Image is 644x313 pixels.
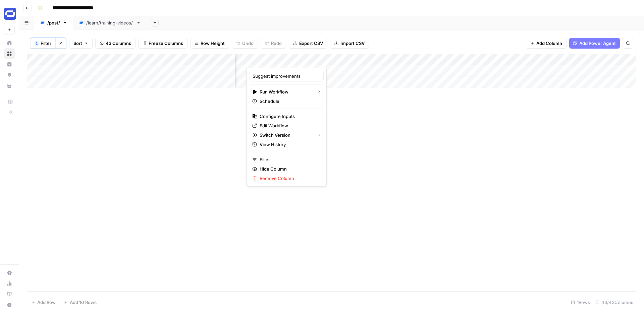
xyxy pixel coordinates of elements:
[86,19,133,26] div: /learn/training-videos/
[4,70,15,80] a: Opportunities
[73,40,82,47] span: Sort
[95,38,136,49] button: 43 Columns
[260,98,318,105] span: Schedule
[260,166,318,172] span: Hide Column
[242,40,254,47] span: Undo
[579,40,616,47] span: Add Power Agent
[4,80,15,91] a: Your Data
[36,41,38,46] span: 1
[201,40,225,47] span: Row Height
[261,38,286,49] button: Redo
[34,16,73,29] a: /post/
[260,88,312,95] span: Run Workflow
[260,175,318,182] span: Remove Column
[60,297,101,308] button: Add 10 Rows
[27,297,60,308] button: Add Row
[138,38,187,49] button: Freeze Columns
[330,38,369,49] button: Import CSV
[73,16,147,29] a: /learn/training-videos/
[340,40,365,47] span: Import CSV
[4,5,15,22] button: Workspace: Synthesia
[37,299,56,306] span: Add Row
[70,299,97,306] span: Add 10 Rows
[4,267,15,278] a: Settings
[260,132,312,138] span: Switch Version
[149,40,183,47] span: Freeze Columns
[526,38,567,49] button: Add Column
[4,48,15,59] a: Browse
[106,40,131,47] span: 43 Columns
[41,40,51,47] span: Filter
[271,40,282,47] span: Redo
[4,300,15,310] button: Help + Support
[260,156,318,163] span: Filter
[4,278,15,289] a: Usage
[69,38,93,49] button: Sort
[260,141,318,148] span: View History
[260,122,318,129] span: Edit Workflow
[289,38,327,49] button: Export CSV
[4,59,15,70] a: Insights
[4,289,15,300] a: Learning Hub
[232,38,258,49] button: Undo
[260,113,318,120] span: Configure Inputs
[4,38,15,48] a: Home
[35,41,39,46] div: 1
[568,297,593,308] div: 1 Rows
[47,19,60,26] div: /post/
[299,40,323,47] span: Export CSV
[536,40,562,47] span: Add Column
[190,38,229,49] button: Row Height
[4,8,16,20] img: Synthesia Logo
[593,297,636,308] div: 43/43 Columns
[569,38,620,49] button: Add Power Agent
[30,38,55,49] button: 1Filter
